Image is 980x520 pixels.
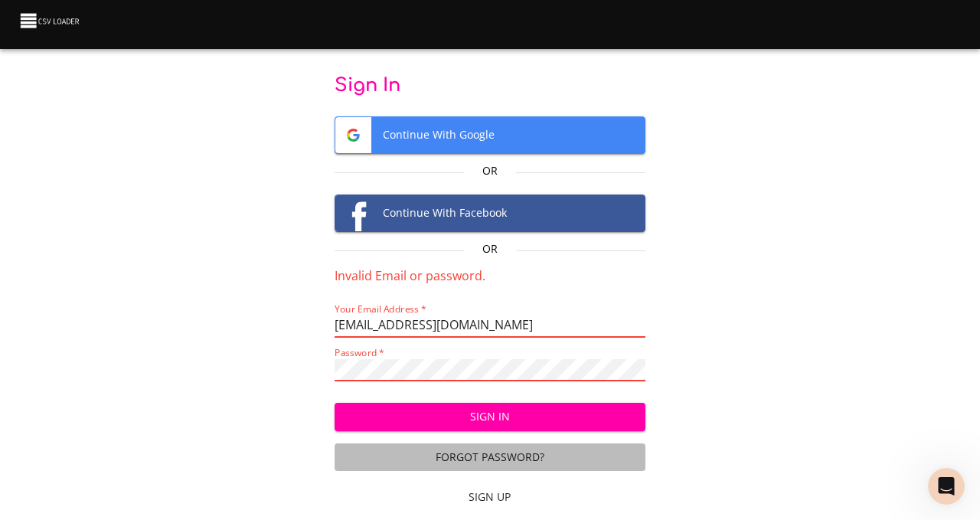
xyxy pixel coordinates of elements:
[347,407,632,427] span: Sign In
[464,241,516,257] p: Or
[335,74,645,98] p: Sign In
[335,117,644,153] span: Continue With Google
[335,403,645,431] button: Sign In
[335,117,371,153] img: Google logo
[335,116,645,154] button: Google logoContinue With Google
[464,163,516,178] p: Or
[335,305,426,314] label: Your Email Address
[341,448,639,467] span: Forgot Password?
[341,488,639,507] span: Sign Up
[335,195,644,231] span: Continue With Facebook
[335,195,371,231] img: Facebook logo
[335,267,645,285] p: Invalid Email or password.
[335,348,384,358] label: Password
[928,468,965,505] iframe: Intercom live chat
[18,10,83,31] img: CSV Loader
[335,195,645,232] button: Facebook logoContinue With Facebook
[335,483,645,512] a: Sign Up
[335,443,645,472] a: Forgot Password?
